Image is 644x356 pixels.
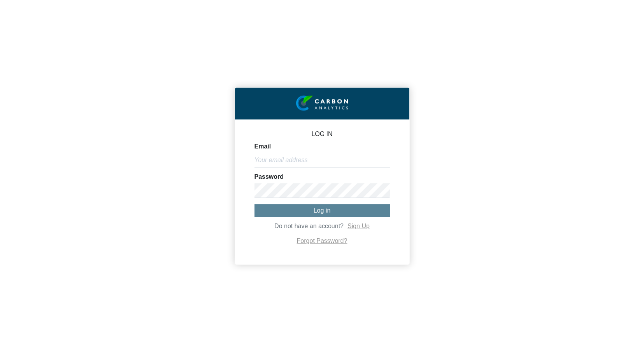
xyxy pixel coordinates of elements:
[297,238,347,244] a: Forgot Password?
[254,174,284,180] label: Password
[254,131,390,137] p: LOG IN
[254,204,390,217] button: Log in
[254,153,390,168] input: Your email address
[274,223,344,230] span: Do not have an account?
[314,207,331,214] span: Log in
[347,223,370,230] a: Sign Up
[296,95,348,111] img: insight-logo-2.png
[254,143,271,150] label: Email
